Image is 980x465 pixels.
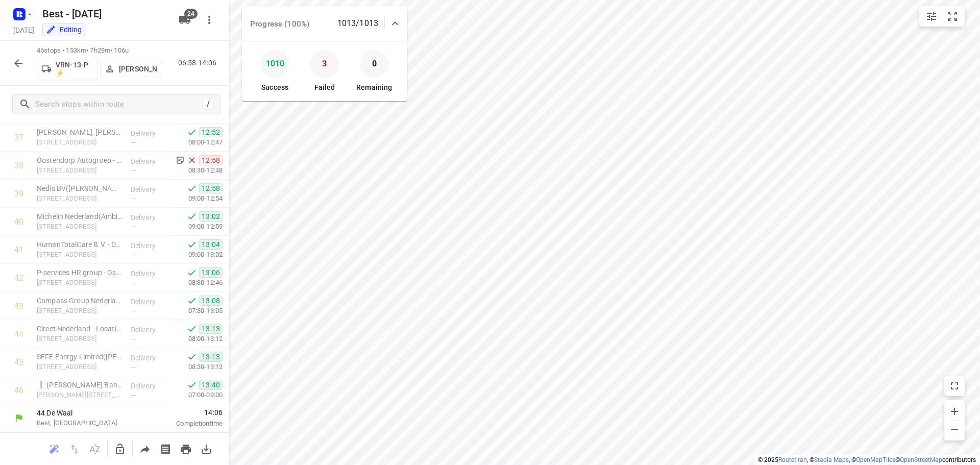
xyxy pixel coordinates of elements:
span: — [131,335,136,343]
div: 42 [14,273,23,283]
button: Fit zoom [942,6,963,27]
span: — [131,195,136,203]
p: Delivery [131,325,168,335]
a: Routetitan [778,456,807,463]
p: 07:00-09:00 [172,390,223,400]
p: Nedis BV([PERSON_NAME]) [37,183,122,193]
p: Delivery [131,353,168,363]
span: 13:02 [199,211,223,222]
svg: Done [187,267,197,278]
p: 06:58-14:06 [178,58,220,68]
span: Sort by time window [85,444,105,453]
span: — [131,363,136,371]
span: — [131,223,136,231]
p: Leonardo da Vinciplein 60, Den Bosch [37,390,122,400]
button: 24 [175,10,195,30]
div: 38 [14,161,23,170]
p: Delivery [131,156,168,166]
p: Europalaan 12e, 's-hertogenbosch [37,278,122,288]
p: [STREET_ADDRESS] [37,165,122,176]
p: Delivery [131,381,168,391]
p: Completion time [155,419,223,429]
p: [STREET_ADDRESS] [37,193,122,204]
svg: Done [187,380,197,390]
p: 08:00-12:47 [172,137,223,148]
span: Print shipping labels [155,444,176,453]
p: Failed [314,82,335,93]
svg: Done [187,239,197,250]
p: 08:30-13:12 [172,362,223,372]
p: Amerikastraat 10, Den Bosch [37,306,122,316]
span: — [131,279,136,287]
p: [STREET_ADDRESS] [37,362,122,372]
p: 09:00-13:02 [172,250,223,260]
p: 46 stops • 153km • 7h29m • 106u [37,46,161,56]
div: 46 [14,385,23,395]
span: 13:13 [199,324,223,334]
p: [PERSON_NAME] [119,65,157,73]
input: Search stops within route [35,96,203,112]
p: Delivery [131,240,168,251]
button: Map settings [921,6,942,27]
p: 3 [322,56,327,71]
div: / [203,99,214,110]
p: Michelin Nederland(Ambius klantenservice) [37,211,122,222]
div: 39 [14,189,23,199]
p: 1013/1013 [337,17,378,30]
span: 24 [184,9,198,19]
p: ❗ Van Lanschot Bankiers Den Bosch - Leonardo Da Vinciplein(Facility Desk / Silvia Ram) [37,380,122,390]
svg: Done [187,183,197,193]
p: Best, [GEOGRAPHIC_DATA] [37,418,143,428]
button: [PERSON_NAME] [100,61,161,77]
span: Reverse route [64,444,85,453]
p: 09:00-12:54 [172,193,223,204]
p: Circet Nederland - Locatie Den Bosch Bolduc(Christel Manders) [37,324,122,334]
p: 08:30-12:46 [172,278,223,288]
p: [STREET_ADDRESS] [37,222,122,232]
p: P-services HR group - Oss(Manon van Homoet) [37,267,122,278]
span: 13:40 [199,380,223,390]
p: Van Mossel FORD, Den Bosch(Laurens Tinholt) [37,127,122,137]
span: — [131,251,136,259]
span: 13:04 [199,239,223,250]
span: 13:06 [199,267,223,278]
span: Share route [135,444,155,453]
div: 43 [14,301,23,311]
a: Stadia Maps [814,456,849,463]
span: Print route [176,444,196,453]
p: 0 [372,56,377,71]
p: 44 De Waal [37,408,143,418]
button: VRN-13-P ⚡ [37,58,98,80]
p: Delivery [131,268,168,279]
svg: Done [187,296,197,306]
p: Oostendorp Autogroep - Auto Den Bosch(Kris Hanegraaf) [37,155,122,165]
span: 12:52 [199,127,223,137]
p: Compass Group Nederland B.V. - SAP Nederland BV(Ferry van Daal) [37,296,122,306]
span: 13:08 [199,296,223,306]
svg: Skipped [187,155,197,165]
p: Success [261,82,288,93]
p: HumanTotalCare B.V. - Den Bosch(Corrie Buitenman /Hariette van Ewijk) [37,239,122,250]
span: 13:13 [199,352,223,362]
p: Delivery [131,212,168,223]
p: 1010 [266,56,284,71]
div: 41 [14,245,23,255]
div: small contained button group [919,6,965,27]
p: VRN-13-P ⚡ [56,61,93,77]
a: OpenStreetMap [900,456,942,463]
span: Reoptimize route [44,444,64,453]
div: You are currently in edit mode. [46,25,82,35]
span: — [131,139,136,146]
h5: Best - [DATE] [38,6,170,22]
h5: [DATE] [9,24,38,36]
p: 08:00-13:12 [172,334,223,344]
svg: Done [187,352,197,362]
span: 12:58 [199,155,223,165]
span: — [131,167,136,175]
span: Download route [196,444,216,453]
p: Europalaan 28A, Den Bosch [37,250,122,260]
div: 40 [14,217,23,227]
span: — [131,307,136,315]
span: 12:58 [199,183,223,193]
p: [STREET_ADDRESS] [37,334,122,344]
